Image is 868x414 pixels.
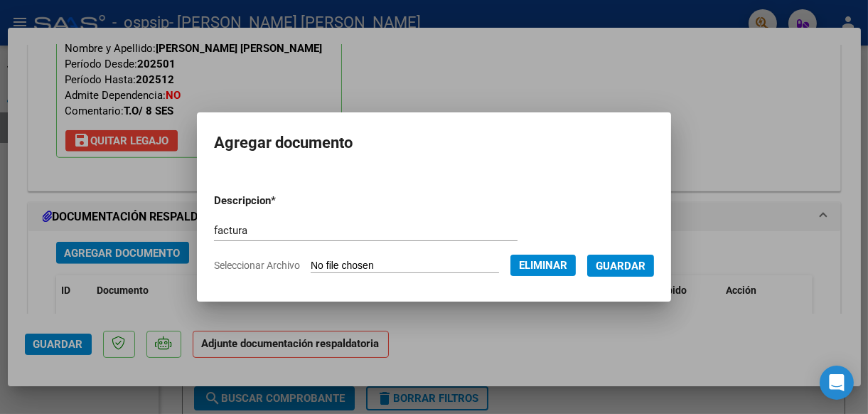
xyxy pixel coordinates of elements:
[587,255,654,277] button: Guardar
[820,366,854,400] div: Open Intercom Messenger
[510,255,576,276] button: Eliminar
[214,193,346,209] p: Descripcion
[214,129,654,156] h2: Agregar documento
[519,259,567,272] span: Eliminar
[214,260,300,271] span: Seleccionar Archivo
[596,260,645,272] span: Guardar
